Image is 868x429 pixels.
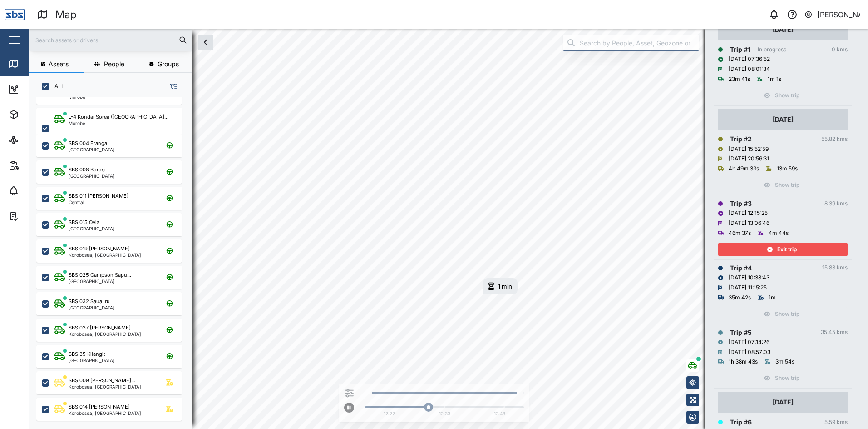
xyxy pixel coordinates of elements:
div: SBS 011 [PERSON_NAME] [69,192,128,200]
div: [GEOGRAPHIC_DATA] [69,226,115,231]
input: Search by People, Asset, Geozone or Place [563,35,699,51]
input: Search assets or drivers [35,33,187,47]
div: [DATE] 11:15:25 [729,284,767,292]
div: SBS 032 Saua Iru [69,298,110,305]
div: SBS 015 Ovia [69,219,99,226]
div: Assets [24,110,52,120]
div: 1h 38m 43s [729,358,758,366]
div: [GEOGRAPHIC_DATA] [69,305,115,310]
div: [DATE] 12:15:25 [729,209,768,218]
div: [DATE] [773,25,794,35]
div: SBS 019 [PERSON_NAME] [69,245,130,253]
div: Central [69,200,128,205]
span: Exit trip [777,243,797,256]
div: Trip # 4 [730,263,752,273]
div: [DATE] 10:38:43 [729,274,769,282]
div: [DATE] 07:14:26 [729,338,769,347]
div: [GEOGRAPHIC_DATA] [69,279,131,284]
div: Korobosea, [GEOGRAPHIC_DATA] [69,253,141,257]
div: Morobe [69,121,168,125]
div: 12:33 [439,410,450,418]
div: SBS 014 [PERSON_NAME] [69,403,130,411]
div: Trip # 1 [730,45,750,55]
div: In progress [758,45,786,54]
div: Trip # 2 [730,134,752,144]
div: [DATE] 08:57:03 [729,348,770,357]
div: 0 kms [832,45,848,54]
div: Map marker [483,278,518,294]
div: [DATE] 07:36:52 [729,55,770,64]
div: [DATE] 08:01:34 [729,65,770,74]
div: SBS 009 [PERSON_NAME]... [69,377,135,384]
button: [PERSON_NAME] [804,8,861,21]
div: [DATE] 20:56:31 [729,155,769,163]
div: Map [24,59,44,69]
div: SBS 008 Borosi [69,166,106,174]
div: Alarms [24,186,52,196]
div: Dashboard [24,84,64,94]
div: [GEOGRAPHIC_DATA] [69,174,115,178]
div: 1m [769,294,776,302]
div: L-4 Kondai Sorea ([GEOGRAPHIC_DATA]... [69,113,168,121]
div: Reports [24,160,54,170]
div: [PERSON_NAME] [817,9,861,20]
div: 35m 42s [729,294,751,302]
div: [DATE] 13:06:46 [729,219,769,228]
canvas: Map [29,29,868,429]
div: 3m 54s [775,358,794,366]
div: 23m 41s [729,75,750,84]
div: 4m 44s [769,229,789,238]
div: SBS 004 Eranga [69,140,107,147]
div: Korobosea, [GEOGRAPHIC_DATA] [69,384,141,389]
span: Assets [49,61,69,67]
div: 1m 1s [768,75,781,84]
div: grid [36,97,192,422]
div: 1 min [498,284,512,289]
div: 5.59 kms [824,418,848,427]
div: Morobe [69,95,129,99]
div: [GEOGRAPHIC_DATA] [69,358,115,363]
div: 8.39 kms [824,200,848,208]
span: People [104,61,124,67]
img: Main Logo [5,5,25,25]
div: Map [55,7,77,23]
div: SBS 025 Campson Sapu... [69,271,131,279]
div: 12:48 [494,410,505,418]
div: 15.83 kms [822,264,848,272]
label: ALL [49,83,64,90]
div: 46m 37s [729,229,751,238]
div: [DATE] [773,115,794,125]
div: 12:22 [384,410,395,418]
div: Trip # 5 [730,328,752,338]
div: Sites [24,135,45,145]
button: Exit trip [718,243,848,256]
span: Groups [158,61,179,67]
div: 35.45 kms [821,328,848,337]
div: Korobosea, [GEOGRAPHIC_DATA] [69,411,141,415]
div: 13m 59s [777,165,798,173]
div: 4h 49m 33s [729,165,759,173]
div: Trip # 6 [730,417,752,427]
div: SBS 35 Kilangit [69,350,105,358]
div: 55.82 kms [821,135,848,144]
div: SBS 037 [PERSON_NAME] [69,324,131,332]
div: Tasks [24,211,49,221]
div: [GEOGRAPHIC_DATA] [69,147,115,152]
div: [DATE] [773,397,794,407]
div: [DATE] 15:52:59 [729,145,769,154]
div: Trip # 3 [730,199,752,209]
div: Korobosea, [GEOGRAPHIC_DATA] [69,332,141,336]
